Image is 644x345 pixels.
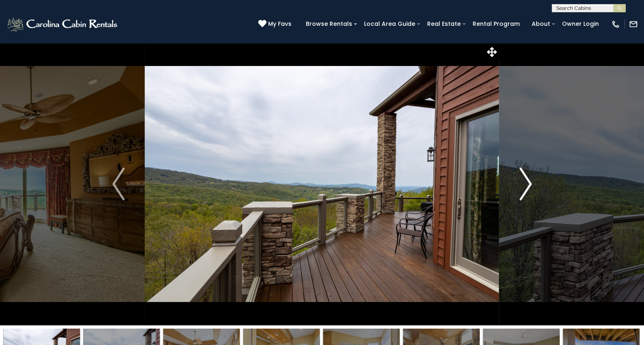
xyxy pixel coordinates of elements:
img: mail-regular-white.png [629,20,638,29]
a: About [528,18,554,30]
img: arrow [519,168,532,200]
a: Real Estate [423,18,465,30]
a: Rental Program [469,18,524,30]
button: Previous [92,43,145,325]
a: My Favs [258,20,294,29]
a: Browse Rentals [302,18,356,30]
button: Next [499,43,552,325]
a: Local Area Guide [360,18,419,30]
span: My Favs [268,20,291,28]
img: White-1-2.png [6,16,120,32]
img: phone-regular-white.png [611,20,620,29]
img: arrow [112,168,125,200]
a: Owner Login [558,18,603,30]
